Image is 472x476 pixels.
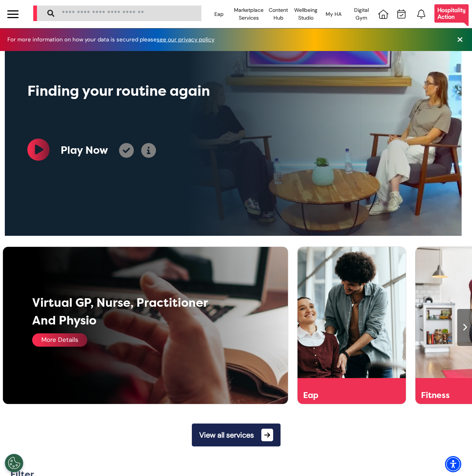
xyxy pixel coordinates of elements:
[292,4,320,24] div: Wellbeing Studio
[347,4,375,24] div: Digital Gym
[233,4,265,24] div: Marketplace Services
[157,36,214,43] a: see our privacy policy
[320,4,347,24] div: My HA
[61,143,108,158] div: Play Now
[192,424,281,446] button: View all services
[32,294,231,330] div: Virtual GP, Nurse, Practitioner And Physio
[205,4,233,24] div: Eap
[32,333,87,347] div: More Details
[265,4,292,24] div: Content Hub
[7,37,222,42] div: For more information on how your data is secured please
[445,456,461,472] div: Accessibility Menu
[303,391,379,399] div: Eap
[27,81,279,102] div: Finding your routine again
[5,454,23,472] button: Open Preferences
